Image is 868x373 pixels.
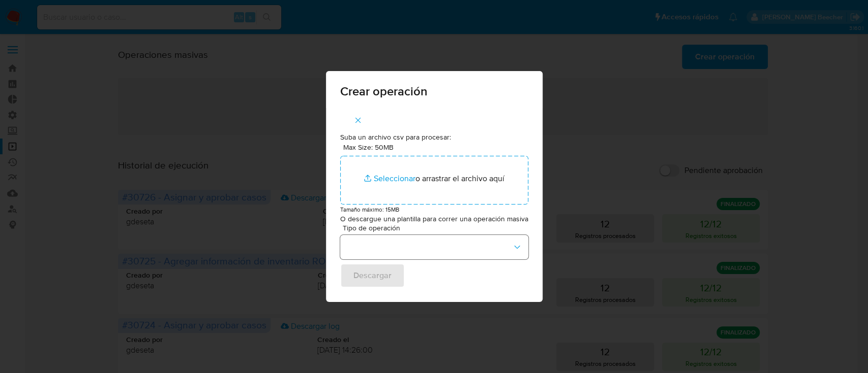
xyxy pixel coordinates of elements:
[340,205,399,214] small: Tamaño máximo: 15MB
[340,214,528,224] p: O descargue una plantilla para correr una operación masiva
[340,132,528,143] p: Suba un archivo csv para procesar:
[340,85,528,97] span: Crear operación
[343,224,531,231] span: Tipo de operación
[343,143,394,152] label: Max Size: 50MB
